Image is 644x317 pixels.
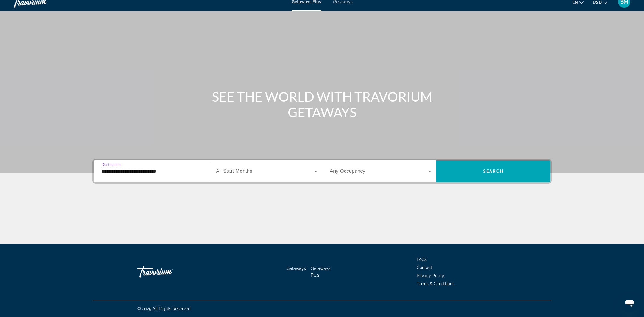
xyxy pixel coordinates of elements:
a: FAQs [417,257,427,262]
a: Terms & Conditions [417,281,454,286]
span: Search [483,169,503,174]
span: All Start Months [216,169,252,174]
a: Getaways Plus [311,266,330,277]
a: Contact [417,265,432,270]
span: © 2025 All Rights Reserved. [137,306,192,311]
a: Privacy Policy [417,273,444,278]
h1: SEE THE WORLD WITH TRAVORIUM GETAWAYS [209,89,435,120]
span: Any Occupancy [330,169,366,174]
button: Search [436,160,550,182]
iframe: Button to launch messaging window [620,293,639,312]
div: Search widget [94,160,550,182]
span: Destination [102,163,121,166]
a: Travorium [137,263,197,281]
a: Getaways [287,266,306,271]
